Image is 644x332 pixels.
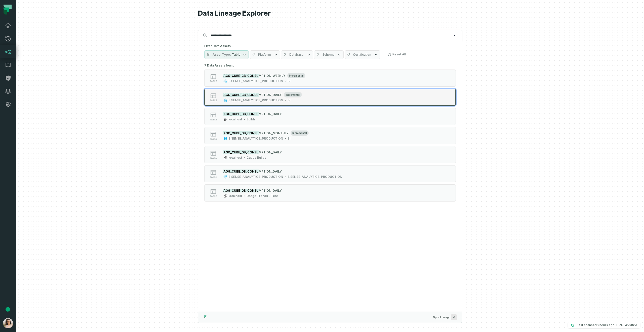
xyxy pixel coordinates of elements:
[247,156,266,160] div: Cubes Builds
[204,62,456,208] div: 7 Data Assets found
[451,314,457,320] span: Press ↵ to add a new Data Asset to the graph
[223,189,259,192] mark: AGG_CUBE_GB_CONSU
[259,170,282,173] span: MPTION_DAILY
[223,93,259,97] mark: AGG_CUBE_GB_CONSU
[250,50,280,59] button: Platform
[228,156,242,160] div: localhost
[210,118,217,121] span: table
[3,318,13,328] img: avatar of Kateryna Viflinzider
[213,53,231,57] span: Asset Type
[223,150,259,154] mark: AGG_CUBE_GB_CONSU
[210,176,217,178] span: table
[289,53,304,57] span: Database
[210,80,217,83] span: table
[204,108,456,125] button: tablelocalhostBuilds
[204,50,249,59] button: Asset TypeTable
[198,62,462,312] div: Suggestions
[228,137,283,141] div: SISENSE_ANALYTICS_PRODUCTION
[210,157,217,159] span: table
[259,150,282,154] span: MPTION_DAILY
[223,112,259,116] mark: AGG_CUBE_GB_CONSU
[228,117,242,121] div: localhost
[259,93,282,97] span: MPTION_DAILY
[247,117,256,121] div: Builds
[291,130,309,136] span: incremental
[232,53,240,57] span: Table
[322,53,334,57] span: Schema
[223,170,259,173] mark: AGG_CUBE_GB_CONSU
[288,98,290,102] div: BI
[259,131,289,135] span: MPTION_MONTHLY
[259,74,285,78] span: MPTION_WEEKLY
[568,322,640,328] button: Last scanned[DATE] 04:37:40456161d
[247,194,278,198] div: Usage Trends - Test
[288,175,342,179] div: SISENSE_ANALYTICS_PRODUCTION
[210,99,217,102] span: table
[625,324,637,327] h4: 456161d
[210,195,217,197] span: table
[204,70,456,87] button: tableincrementalSISENSE_ANALYTICS_PRODUCTIONBI
[314,50,344,59] button: Schema
[597,323,615,327] relative-time: Oct 8, 2025, 4:37 AM GMT+3
[228,194,242,198] div: localhost
[228,98,283,102] div: SISENSE_ANALYTICS_PRODUCTION
[452,33,457,38] button: Clear search query
[204,44,456,48] h5: Filter Data Assets...
[385,50,408,58] button: Reset All
[223,131,259,135] mark: AGG_CUBE_GB_CONSU
[288,137,290,141] div: BI
[288,79,290,83] div: BI
[204,184,456,202] button: tablelocalhostUsage Trends - Test
[259,112,282,116] span: MPTION_DAILY
[228,79,283,83] div: SISENSE_ANALYTICS_PRODUCTION
[353,53,371,57] span: Certification
[284,92,302,97] span: incremental
[345,50,380,59] button: Certification
[223,74,259,78] mark: AGG_CUBE_GB_CONSU
[198,9,462,18] h1: Data Lineage Explorer
[210,138,217,140] span: table
[228,175,283,179] div: SISENSE_ANALYTICS_PRODUCTION
[204,127,456,144] button: tableincrementalSISENSE_ANALYTICS_PRODUCTIONBI
[287,73,305,78] span: incremental
[204,89,456,106] button: tableincrementalSISENSE_ANALYTICS_PRODUCTIONBI
[258,53,271,57] span: Platform
[259,189,282,192] span: MPTION_DAILY
[204,165,456,182] button: tableSISENSE_ANALYTICS_PRODUCTIONSISENSE_ANALYTICS_PRODUCTION
[281,50,313,59] button: Database
[204,146,456,163] button: tablelocalhostCubes Builds
[6,307,10,312] div: Tooltip anchor
[577,323,615,328] p: Last scanned
[433,314,457,320] span: Open Lineage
